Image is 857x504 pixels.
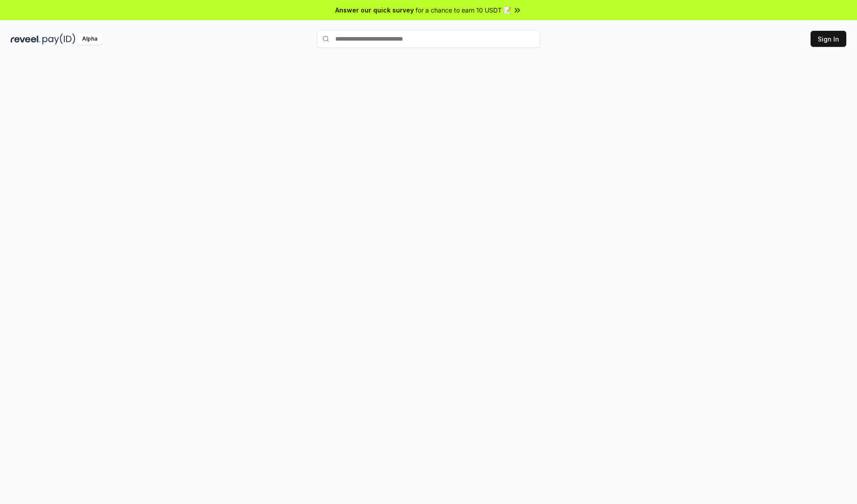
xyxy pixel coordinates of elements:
button: Sign In [811,31,846,47]
img: reveel_dark [11,33,41,45]
img: pay_id [42,33,75,45]
div: Alpha [77,33,102,45]
span: for a chance to earn 10 USDT 📝 [416,5,511,15]
span: Answer our quick survey [335,5,414,15]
